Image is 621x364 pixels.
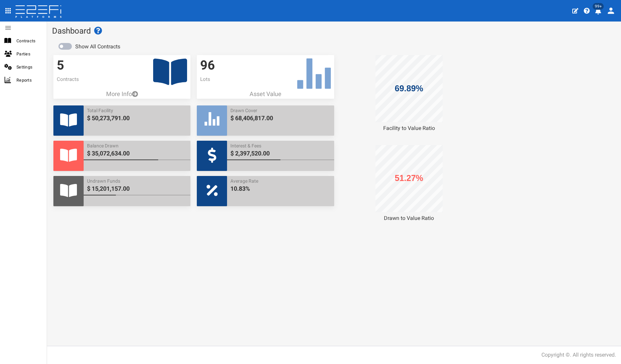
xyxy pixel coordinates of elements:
[341,125,478,132] div: Facility to Value Ratio
[541,351,616,359] div: Copyright ©. All rights reserved.
[230,149,330,158] span: $ 2,397,520.00
[16,37,41,45] span: Contracts
[57,58,187,73] h3: 5
[230,114,330,123] span: $ 68,406,817.00
[87,114,187,123] span: $ 50,273,791.00
[16,63,41,71] span: Settings
[87,149,187,158] span: $ 35,072,634.00
[87,142,187,149] span: Balance Drawn
[230,178,330,184] span: Average Rate
[230,142,330,149] span: Interest & Fees
[87,107,187,114] span: Total Facility
[200,76,330,83] p: Lots
[16,76,41,84] span: Reports
[87,184,187,193] span: $ 15,201,157.00
[16,50,41,58] span: Parties
[75,43,120,51] label: Show All Contracts
[197,90,334,98] p: Asset Value
[200,58,330,73] h3: 96
[52,27,616,35] h1: Dashboard
[230,184,330,193] span: 10.83%
[87,178,187,184] span: Undrawn Funds
[341,215,478,222] div: Drawn to Value Ratio
[230,107,330,114] span: Drawn Cover
[57,76,187,83] p: Contracts
[53,90,190,98] a: More Info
